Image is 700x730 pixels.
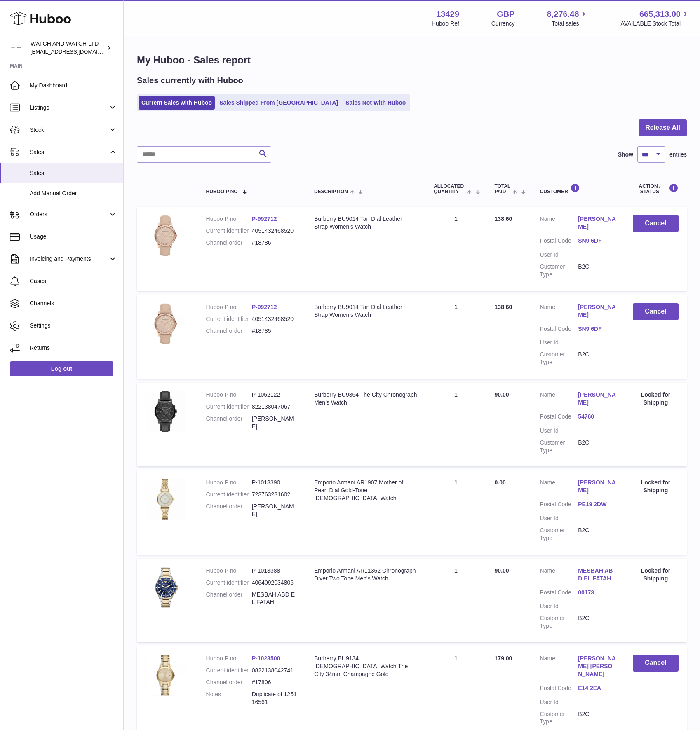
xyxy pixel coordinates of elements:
[540,526,578,542] dt: Customer Type
[578,501,616,508] a: PE19 2DW
[30,148,108,156] span: Sales
[139,96,215,110] a: Current Sales with Huboo
[30,233,117,241] span: Usage
[206,567,252,575] dt: Huboo P no
[252,591,298,606] dd: MESBAH ABD EL FATAH
[540,684,578,694] dt: Postal Code
[206,315,252,323] dt: Current identifier
[206,655,252,662] dt: Huboo P no
[252,403,298,411] dd: 822138047067
[252,315,298,323] dd: 4051432468520
[620,20,690,28] span: AVAILABLE Stock Total
[578,413,616,421] a: 54760
[578,567,616,583] a: MESBAH ABD EL FATAH
[30,126,108,134] span: Stock
[540,325,578,335] dt: Postal Code
[578,391,616,407] a: [PERSON_NAME]
[633,655,679,672] button: Cancel
[206,503,252,518] dt: Channel order
[578,351,616,366] dd: B2C
[206,479,252,487] dt: Huboo P no
[314,479,417,502] div: Emporio Armani AR1907 Mother of Pearl Dial Gold-Tone [DEMOGRAPHIC_DATA] Watch
[633,567,679,583] div: Locked for Shipping
[578,303,616,319] a: [PERSON_NAME]
[540,479,578,496] dt: Name
[540,237,578,247] dt: Postal Code
[206,391,252,399] dt: Huboo P no
[206,403,252,411] dt: Current identifier
[30,169,117,177] span: Sales
[30,82,117,89] span: My Dashboard
[314,189,348,194] span: Description
[639,9,681,20] span: 665,313.00
[145,303,186,344] img: 1718752441.jpg
[252,567,298,575] dd: P-1013388
[10,361,113,376] a: Log out
[137,75,243,86] h2: Sales currently with Huboo
[432,20,459,28] div: Huboo Ref
[491,20,515,28] div: Currency
[540,183,616,194] div: Customer
[206,667,252,674] dt: Current identifier
[618,151,633,159] label: Show
[540,655,578,680] dt: Name
[343,96,409,110] a: Sales Not With Huboo
[30,255,108,263] span: Invoicing and Payments
[578,655,616,678] a: [PERSON_NAME] [PERSON_NAME]
[497,9,514,20] strong: GBP
[252,391,298,399] dd: P-1052122
[252,679,298,686] dd: #17806
[495,215,512,222] span: 138.60
[495,567,509,574] span: 90.00
[540,251,578,259] dt: User Id
[578,710,616,726] dd: B2C
[425,207,486,290] td: 1
[495,184,511,194] span: Total paid
[137,54,687,67] h1: My Huboo - Sales report
[206,215,252,223] dt: Huboo P no
[578,684,616,692] a: E14 2EA
[314,391,417,407] div: Burberry BU9364 The City Chronograph Men's Watch
[314,655,417,678] div: Burberry BU9134 [DEMOGRAPHIC_DATA] Watch The City 34mm Champagne Gold
[540,515,578,522] dt: User Id
[540,614,578,630] dt: Customer Type
[10,42,22,54] img: baris@watchandwatch.co.uk
[206,415,252,431] dt: Channel order
[314,303,417,319] div: Burberry BU9014 Tan Dial Leather Strap Women's Watch
[578,526,616,542] dd: B2C
[252,215,277,222] a: P-992712
[633,183,679,194] div: Action / Status
[216,96,341,110] a: Sales Shipped From [GEOGRAPHIC_DATA]
[540,439,578,454] dt: Customer Type
[206,303,252,311] dt: Huboo P no
[206,189,238,194] span: Huboo P no
[206,327,252,335] dt: Channel order
[552,20,588,28] span: Total sales
[578,439,616,454] dd: B2C
[578,325,616,333] a: SN9 6DF
[495,304,512,310] span: 138.60
[145,391,186,432] img: 1752755916.jpg
[540,351,578,366] dt: Customer Type
[425,470,486,554] td: 1
[540,567,578,585] dt: Name
[495,655,512,662] span: 179.00
[633,303,679,320] button: Cancel
[252,304,277,310] a: P-992712
[425,559,486,642] td: 1
[620,9,690,28] a: 665,313.00 AVAILABLE Stock Total
[540,589,578,599] dt: Postal Code
[540,413,578,423] dt: Postal Code
[30,344,117,352] span: Returns
[578,589,616,597] a: 00173
[252,491,298,498] dd: 723763231602
[540,427,578,435] dt: User Id
[633,215,679,232] button: Cancel
[314,215,417,231] div: Burberry BU9014 Tan Dial Leather Strap Women's Watch
[578,215,616,231] a: [PERSON_NAME]
[145,655,186,696] img: 1733318567.jpg
[495,391,509,398] span: 90.00
[145,215,186,256] img: 1718752441.jpg
[633,479,679,494] div: Locked for Shipping
[578,263,616,278] dd: B2C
